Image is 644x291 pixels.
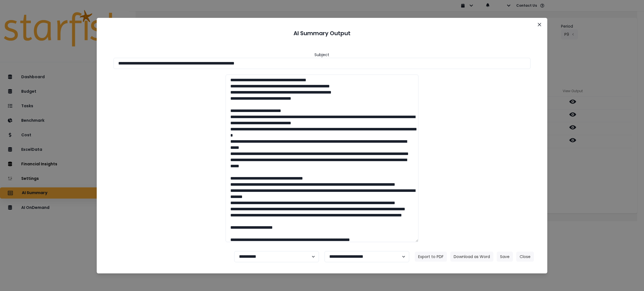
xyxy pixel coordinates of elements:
[535,20,544,29] button: Close
[415,252,447,262] button: Export to PDF
[450,252,493,262] button: Download as Word
[497,252,513,262] button: Save
[103,25,541,42] header: AI Summary Output
[516,252,534,262] button: Close
[314,52,329,58] header: Subject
